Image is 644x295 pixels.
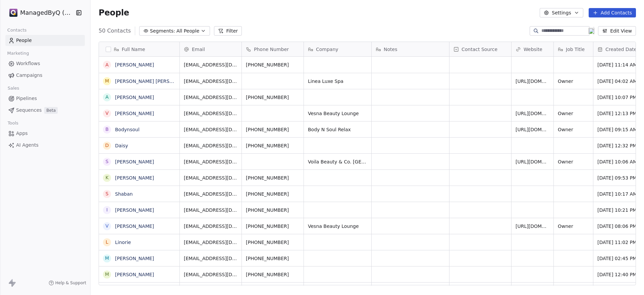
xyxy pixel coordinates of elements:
[5,118,21,128] span: Tools
[558,223,589,230] span: Owner
[5,140,85,151] a: AI Agents
[384,46,397,53] span: Notes
[184,61,237,68] span: [EMAIL_ADDRESS][DOMAIN_NAME]
[246,239,300,246] span: [PHONE_NUMBER]
[372,42,449,56] div: Notes
[605,46,637,53] span: Created Date
[115,159,154,164] a: [PERSON_NAME]
[16,130,28,137] span: Apps
[115,175,154,181] a: [PERSON_NAME]
[184,142,237,149] span: [EMAIL_ADDRESS][DOMAIN_NAME]
[16,142,39,149] span: AI Agents
[5,35,85,46] a: People
[558,110,589,117] span: Owner
[246,142,300,149] span: [PHONE_NUMBER]
[115,272,154,277] a: [PERSON_NAME]
[516,111,568,116] a: [URL][DOMAIN_NAME]
[150,28,175,35] span: Segments:
[105,94,109,101] div: A
[106,206,108,213] div: I
[105,61,109,68] div: A
[246,94,300,101] span: [PHONE_NUMBER]
[5,70,85,81] a: Campaigns
[16,95,37,102] span: Pipelines
[99,8,129,18] span: People
[554,42,593,56] div: Job Title
[589,8,636,17] button: Add Contacts
[16,37,32,44] span: People
[184,110,237,117] span: [EMAIL_ADDRESS][DOMAIN_NAME]
[115,127,140,132] a: Bodynsoul
[44,107,58,114] span: Beta
[105,174,108,181] div: K
[122,46,145,53] span: Full Name
[242,42,304,56] div: Phone Number
[16,107,42,114] span: Sequences
[105,126,109,133] div: B
[184,223,237,230] span: [EMAIL_ADDRESS][DOMAIN_NAME]
[106,239,108,246] div: L
[184,207,237,213] span: [EMAIL_ADDRESS][DOMAIN_NAME]
[8,7,71,18] button: ManagedByQ (FZE)
[512,42,553,56] div: Website
[516,159,568,164] a: [URL][DOMAIN_NAME]
[5,105,85,116] a: SequencesBeta
[184,255,237,262] span: [EMAIL_ADDRESS][DOMAIN_NAME]
[4,48,32,58] span: Marketing
[115,240,131,245] a: Linorie
[588,28,594,34] img: 19.png
[99,57,180,286] div: grid
[598,26,636,36] button: Edit View
[184,271,237,278] span: [EMAIL_ADDRESS][DOMAIN_NAME]
[105,142,109,149] div: D
[184,239,237,246] span: [EMAIL_ADDRESS][DOMAIN_NAME]
[184,94,237,101] span: [EMAIL_ADDRESS][DOMAIN_NAME]
[308,126,367,133] span: Body N Soul Relax
[106,158,109,165] div: S
[214,26,242,36] button: Filter
[176,28,199,35] span: All People
[246,271,300,278] span: [PHONE_NUMBER]
[99,27,131,35] span: 50 Contacts
[184,158,237,165] span: [EMAIL_ADDRESS][DOMAIN_NAME]
[308,223,367,230] span: Vesna Beauty Lounge
[115,143,128,148] a: Daisy
[308,78,367,85] span: Linea Luxe Spa
[246,223,300,230] span: [PHONE_NUMBER]
[254,46,289,53] span: Phone Number
[115,256,154,261] a: [PERSON_NAME]
[5,93,85,104] a: Pipelines
[246,61,300,68] span: [PHONE_NUMBER]
[516,79,568,84] a: [URL][DOMAIN_NAME]
[558,126,589,133] span: Owner
[5,83,22,93] span: Sales
[115,191,133,197] a: Shaban
[115,79,195,84] a: [PERSON_NAME] [PERSON_NAME]
[246,207,300,213] span: [PHONE_NUMBER]
[5,128,85,139] a: Apps
[55,280,86,286] span: Help & Support
[105,110,109,117] div: V
[99,42,179,56] div: Full Name
[115,111,154,116] a: [PERSON_NAME]
[246,191,300,197] span: [PHONE_NUMBER]
[180,42,241,56] div: Email
[246,126,300,133] span: [PHONE_NUMBER]
[184,175,237,181] span: [EMAIL_ADDRESS][DOMAIN_NAME]
[558,78,589,85] span: Owner
[462,46,497,53] span: Contact Source
[20,8,74,17] span: ManagedByQ (FZE)
[115,95,154,100] a: [PERSON_NAME]
[540,8,583,17] button: Settings
[4,25,30,35] span: Contacts
[524,46,542,53] span: Website
[184,126,237,133] span: [EMAIL_ADDRESS][DOMAIN_NAME]
[106,190,109,197] div: S
[566,46,585,53] span: Job Title
[246,255,300,262] span: [PHONE_NUMBER]
[184,191,237,197] span: [EMAIL_ADDRESS][DOMAIN_NAME]
[105,78,109,85] div: M
[16,60,40,67] span: Workflows
[316,46,338,53] span: Company
[308,110,367,117] span: Vesna Beauty Lounge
